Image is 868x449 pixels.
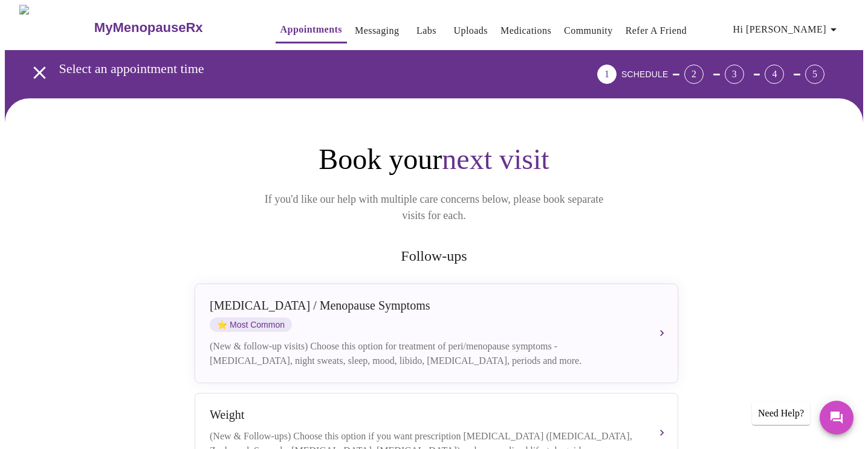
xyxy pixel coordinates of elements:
div: 2 [684,65,704,84]
span: next visit [442,143,549,175]
img: MyMenopauseRx Logo [19,5,92,50]
div: 4 [765,65,784,84]
a: Labs [416,22,436,39]
button: Uploads [449,19,493,43]
div: Need Help? [752,402,810,425]
button: Medications [496,19,556,43]
div: Weight [210,408,639,422]
a: Community [564,22,613,39]
a: Uploads [453,22,488,39]
button: [MEDICAL_DATA] / Menopause SymptomsstarMost Common(New & follow-up visits) Choose this option for... [195,284,678,383]
h1: Book your [192,142,676,177]
button: Community [559,19,618,43]
a: MyMenopauseRx [92,7,251,49]
a: Appointments [280,21,342,38]
div: 1 [597,65,617,84]
h3: Select an appointment time [59,61,530,77]
div: 3 [725,65,744,84]
h2: Follow-ups [192,248,676,264]
span: Hi [PERSON_NAME] [733,21,841,38]
h3: MyMenopauseRx [94,20,203,36]
a: Messaging [355,22,399,39]
a: Refer a Friend [626,22,687,39]
button: Appointments [276,18,347,43]
div: [MEDICAL_DATA] / Menopause Symptoms [210,299,639,313]
span: SCHEDULE [621,69,668,79]
div: 5 [805,65,824,84]
div: (New & follow-up visits) Choose this option for treatment of peri/menopause symptoms - [MEDICAL_D... [210,339,639,368]
button: Messaging [350,19,404,43]
button: Messages [820,401,853,435]
span: Most Common [210,317,292,332]
button: Labs [407,19,445,43]
button: Refer a Friend [621,19,692,43]
button: Hi [PERSON_NAME] [728,18,846,42]
span: star [217,320,227,330]
a: Medications [500,22,551,39]
button: open drawer [22,55,57,91]
p: If you'd like our help with multiple care concerns below, please book separate visits for each. [248,191,620,224]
